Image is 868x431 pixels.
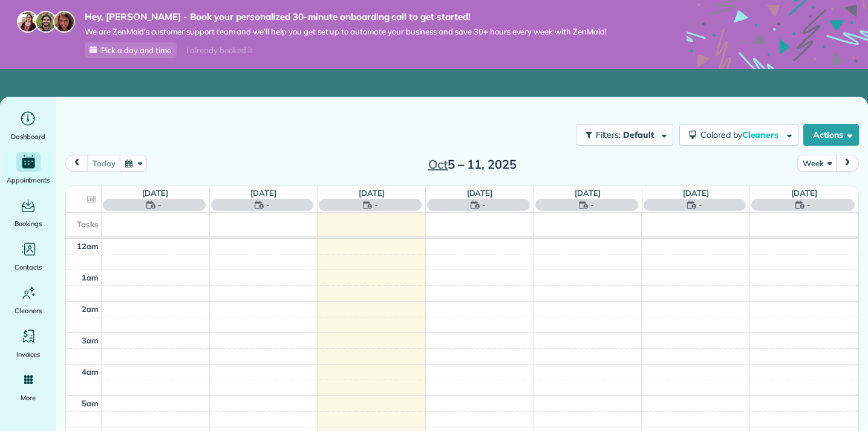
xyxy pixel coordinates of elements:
a: [DATE] [142,188,168,198]
span: - [482,199,486,211]
button: Week [797,155,837,171]
span: More [21,392,36,404]
a: Filters: Default [570,124,673,146]
span: - [374,199,378,211]
span: We are ZenMaid’s customer support team and we’ll help you get set up to automate your business an... [85,27,607,37]
span: Tasks [77,219,99,229]
span: 1am [82,273,99,282]
span: 3am [82,335,99,345]
a: [DATE] [359,188,385,198]
button: next [836,155,859,171]
strong: Hey, [PERSON_NAME] - Book your personalized 30-minute onboarding call to get started! [85,11,607,23]
span: Cleaners [742,129,781,140]
span: Colored by [700,129,783,140]
span: Bookings [15,218,42,230]
button: Filters: Default [576,124,673,146]
a: [DATE] [791,188,817,198]
span: Appointments [7,174,50,186]
span: Default [623,129,655,140]
span: Cleaners [15,305,42,317]
span: - [158,199,162,211]
span: Filters: [596,129,621,140]
span: Pick a day and time [101,45,171,55]
button: today [87,155,120,171]
span: Dashboard [11,131,45,143]
img: maria-72a9807cf96188c08ef61303f053569d2e2a8a1cde33d635c8a3ac13582a053d.jpg [17,11,39,33]
a: [DATE] [683,188,709,198]
a: [DATE] [250,188,276,198]
span: - [590,199,594,211]
span: - [699,199,702,211]
span: Contacts [15,261,42,273]
a: [DATE] [575,188,601,198]
span: 12am [77,241,99,251]
a: [DATE] [467,188,493,198]
a: Cleaners [5,283,51,317]
a: Invoices [5,326,51,360]
span: - [266,199,270,211]
a: Pick a day and time [85,42,177,58]
img: michelle-19f622bdf1676172e81f8f8fba1fb50e276960ebfe0243fe18214015130c80e4.jpg [53,11,75,33]
button: prev [65,155,88,171]
a: Appointments [5,152,51,186]
img: jorge-587dff0eeaa6aab1f244e6dc62b8924c3b6ad411094392a53c71c6c4a576187d.jpg [35,11,57,33]
h2: 5 – 11, 2025 [397,158,548,171]
span: 2am [82,304,99,314]
a: Dashboard [5,109,51,143]
button: Actions [803,124,859,146]
span: Oct [428,157,448,172]
span: Invoices [16,348,41,360]
span: 4am [82,367,99,377]
a: Bookings [5,196,51,230]
div: I already booked it [179,43,259,58]
a: Contacts [5,239,51,273]
span: - [807,199,811,211]
button: Colored byCleaners [679,124,798,146]
span: 5am [82,398,99,408]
